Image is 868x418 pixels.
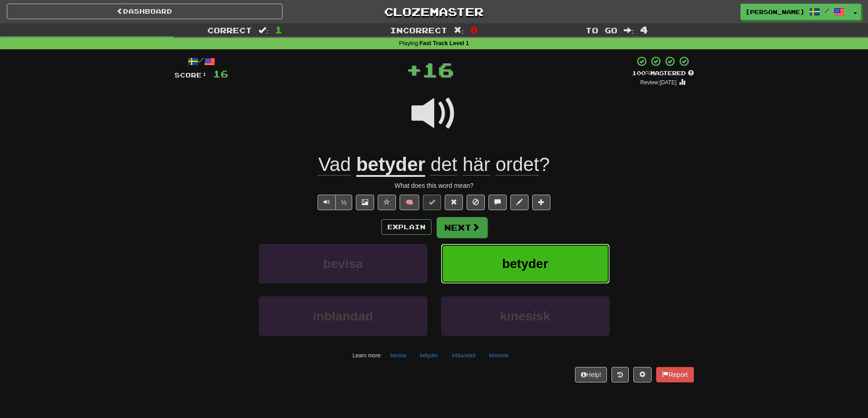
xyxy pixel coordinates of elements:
[745,8,805,16] span: [PERSON_NAME]
[175,71,207,79] span: Score:
[318,195,336,210] button: Play sentence audio (ctl+space)
[740,4,850,20] a: [PERSON_NAME] /
[502,257,548,271] span: betyder
[385,349,411,362] button: bevisa
[422,58,454,81] span: 16
[488,195,507,210] button: Discuss sentence (alt+u)
[632,69,694,77] div: Mastered
[500,309,550,323] span: kinesisk
[470,24,478,35] span: 0
[484,349,514,362] button: kinesisk
[7,4,282,19] a: Dashboard
[323,257,363,271] span: bevisa
[640,79,677,86] small: Review: [DATE]
[575,367,607,382] button: Help!
[400,195,419,210] button: 🧠
[611,367,629,382] button: Round history (alt+y)
[462,154,490,175] span: här
[445,195,463,210] button: Reset to 0% Mastered (alt+r)
[640,24,648,35] span: 4
[381,219,431,235] button: Explain
[425,154,550,175] span: ?
[213,68,228,79] span: 16
[258,26,268,34] span: :
[390,26,447,35] span: Incorrect
[420,40,469,46] strong: Fast Track Level 1
[624,26,634,34] span: :
[441,296,610,336] button: kinesisk
[656,367,693,382] button: Report
[441,244,610,284] button: betyder
[356,154,426,177] u: betyder
[406,56,422,83] span: +
[259,296,427,336] button: inblandad
[632,69,650,77] span: 100 %
[510,195,529,210] button: Edit sentence (alt+d)
[356,195,374,210] button: Show image (alt+x)
[353,352,382,359] small: Learn more:
[378,195,396,210] button: Favorite sentence (alt+f)
[532,195,550,210] button: Add to collection (alt+a)
[467,195,485,210] button: Ignore sentence (alt+i)
[175,56,228,67] div: /
[447,349,481,362] button: inblandad
[586,26,617,35] span: To go
[275,24,282,35] span: 1
[496,154,539,175] span: ordet
[296,4,572,20] a: Clozemaster
[825,7,829,14] span: /
[423,195,441,210] button: Set this sentence to 100% Mastered (alt+m)
[415,349,443,362] button: betyder
[316,195,353,210] div: Text-to-speech controls
[454,26,464,34] span: :
[259,244,427,284] button: bevisa
[431,154,457,175] span: det
[313,309,373,323] span: inblandad
[335,195,353,210] button: ½
[175,181,694,190] div: What does this word mean?
[207,26,252,35] span: Correct
[437,217,488,238] button: Next
[318,154,351,175] span: Vad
